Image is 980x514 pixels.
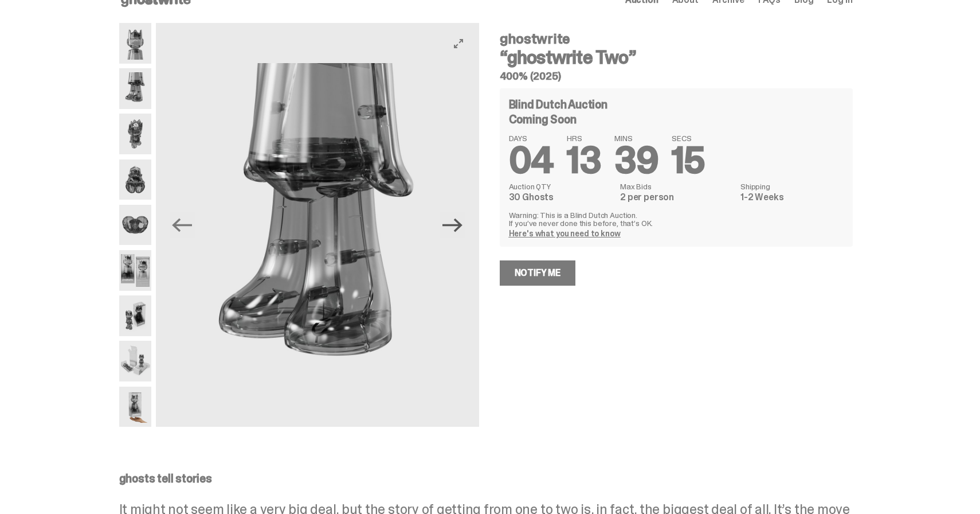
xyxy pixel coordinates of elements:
[620,193,734,202] dd: 2 per person
[500,48,853,67] h3: “ghostwrite Two”
[509,134,554,142] span: DAYS
[452,37,465,50] button: View full-screen
[614,137,658,184] span: 39
[119,250,152,291] img: ghostwrite_Two_Media_10.png
[156,23,479,427] img: ghostwrite_Two_Media_3.png
[119,387,152,427] img: ghostwrite_Two_Media_14.png
[620,182,734,190] dt: Max Bids
[672,137,705,184] span: 15
[119,205,152,246] img: ghostwrite_Two_Media_8.png
[119,68,152,109] img: ghostwrite_Two_Media_3.png
[119,159,152,200] img: ghostwrite_Two_Media_6.png
[119,473,853,484] p: ghosts tell stories
[509,228,621,239] a: Here's what you need to know
[440,212,465,237] button: Next
[509,182,613,190] dt: Auction QTY
[567,134,601,142] span: HRS
[500,32,853,46] h4: ghostwrite
[509,137,554,184] span: 04
[500,71,853,81] h5: 400% (2025)
[509,211,844,227] p: Warning: This is a Blind Dutch Auction. If you’ve never done this before, that’s OK.
[509,114,844,125] div: Coming Soon
[614,134,658,142] span: MINS
[567,137,601,184] span: 13
[509,193,613,202] dd: 30 Ghosts
[119,295,152,336] img: ghostwrite_Two_Media_11.png
[740,193,843,202] dd: 1-2 Weeks
[119,341,152,381] img: ghostwrite_Two_Media_13.png
[119,23,152,64] img: ghostwrite_Two_Media_1.png
[119,114,152,154] img: ghostwrite_Two_Media_5.png
[170,212,195,237] button: Previous
[509,99,607,110] h4: Blind Dutch Auction
[740,182,843,190] dt: Shipping
[500,260,576,286] a: Notify Me
[672,134,705,142] span: SECS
